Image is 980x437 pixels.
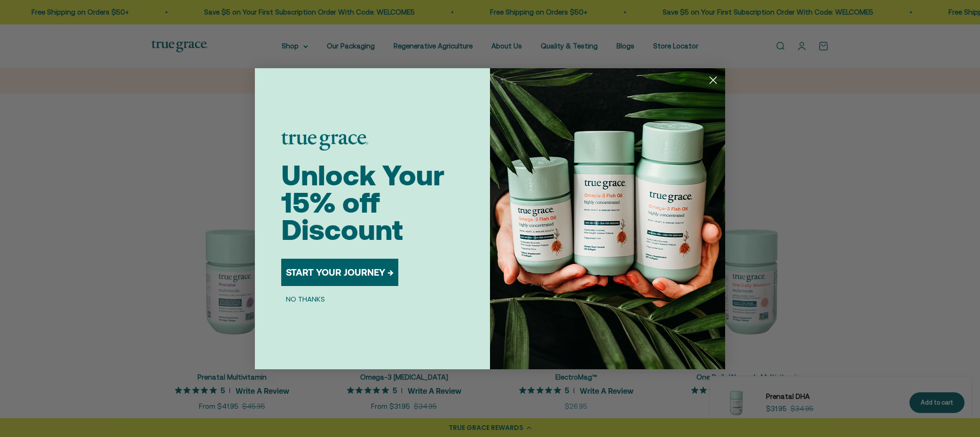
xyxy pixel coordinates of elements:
[705,72,721,88] button: Close dialog
[281,259,398,286] button: START YOUR JOURNEY →
[490,68,725,369] img: 098727d5-50f8-4f9b-9554-844bb8da1403.jpeg
[281,294,330,305] button: NO THANKS
[281,133,368,151] img: logo placeholder
[281,159,444,246] span: Unlock Your 15% off Discount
